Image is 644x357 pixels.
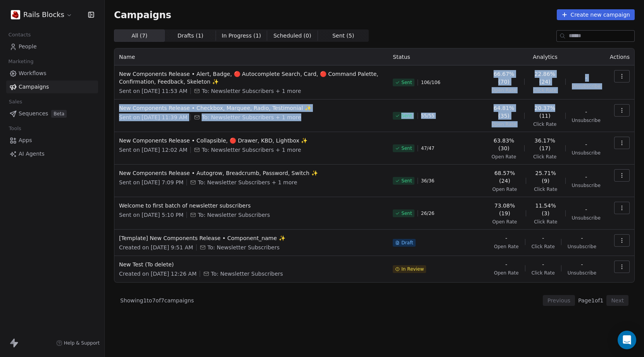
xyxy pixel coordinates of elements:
span: Click Rate [533,154,556,160]
span: Unsubscribe [572,182,601,189]
a: AI Agents [6,148,98,160]
span: - [505,261,507,268]
span: Click Rate [534,186,557,192]
span: New Components Release • Checkbox, Marquee, Radio, Testimonial ✨ [119,104,383,112]
span: Sent on [DATE] 5:10 PM [119,211,183,219]
span: Open Rate [494,244,519,250]
span: Sent [401,210,412,216]
span: 36 / 36 [421,178,435,184]
span: Click Rate [533,87,556,93]
a: Workflows [6,67,98,80]
span: People [19,43,37,51]
span: - [585,206,587,213]
a: Help & Support [56,340,100,346]
span: Click Rate [532,244,555,250]
span: 68.57% (24) [490,169,520,185]
span: Sent [401,79,412,86]
span: Marketing [5,56,37,67]
span: To: Newsletter Subscribers [198,211,270,219]
span: 64.81% (35) [490,104,518,120]
span: 25.71% (9) [532,169,559,185]
span: Sent on [DATE] 12:02 AM [119,146,187,154]
span: Open Rate [492,219,517,225]
span: 11.54% (3) [532,202,559,217]
span: New Components Release • Collapsible, 🔴 Drawer, KBD, Lightbox ✨ [119,137,383,144]
span: Sent on [DATE] 11:39 AM [119,113,187,121]
span: - [581,234,583,242]
span: New Test (To delete) [119,261,383,268]
span: 26 / 26 [421,210,435,216]
th: Analytics [485,48,605,65]
span: Page 1 of 1 [578,297,603,304]
span: Unsubscribe [568,244,596,250]
span: New Components Release • Alert, Badge, 🔴 Autocomplete Search, Card, 🔴 Command Palette, Confirmati... [119,70,383,86]
a: SequencesBeta [6,107,98,120]
span: - [585,173,587,181]
span: Unsubscribe [568,270,596,276]
span: 106 / 106 [421,79,440,86]
th: Name [114,48,388,65]
span: Drafts ( 1 ) [178,32,204,40]
span: Help & Support [64,340,100,346]
span: To: Newsletter Subscribers [211,270,283,278]
a: Apps [6,134,98,147]
span: Contacts [5,29,34,41]
div: Open Intercom Messenger [618,331,636,349]
span: Open Rate [492,121,516,127]
img: rails-blocks-logo.png [11,10,20,19]
span: - [585,74,587,82]
span: Open Rate [492,87,516,93]
span: Sequences [19,110,48,118]
span: Open Rate [492,186,517,192]
span: In Review [401,266,424,272]
button: Previous [543,295,575,306]
span: AI Agents [19,150,45,158]
span: Click Rate [534,219,557,225]
span: - [542,234,544,242]
span: 20.37% (11) [531,104,559,120]
span: To: Newsletter Subscribers [207,244,280,251]
span: Rails Blocks [23,10,64,20]
button: Next [606,295,628,306]
span: Created on [DATE] 9:51 AM [119,244,193,251]
span: Showing 1 to 7 of 7 campaigns [120,297,194,304]
span: Created on [DATE] 12:26 AM [119,270,197,278]
span: - [581,261,583,268]
span: 47 / 47 [421,145,435,151]
span: Unsubscribe [572,215,601,221]
span: 36.17% (17) [531,137,559,152]
span: Open Rate [494,270,519,276]
span: Click Rate [533,121,556,127]
span: Campaigns [19,83,49,91]
span: Workflows [19,69,47,77]
span: 63.83% (30) [490,137,518,152]
span: To: Newsletter Subscribers + 1 more [202,87,301,95]
span: Apps [19,136,32,144]
span: 22.86% (24) [531,70,559,86]
span: Unsubscribe [572,150,601,156]
th: Actions [605,48,634,65]
span: Draft [401,240,413,246]
span: Campaigns [114,9,171,20]
span: - [585,108,587,116]
span: Sent on [DATE] 7:09 PM [119,178,183,186]
span: New Components Release • Autogrow, Breadcrumb, Password, Switch ✨ [119,169,383,177]
th: Status [388,48,485,65]
span: - [585,141,587,148]
span: Sent [401,145,412,151]
span: In Progress ( 1 ) [222,32,261,40]
span: To: Newsletter Subscribers + 1 more [198,178,297,186]
a: Campaigns [6,81,98,93]
span: Unsubscribe [572,83,601,89]
span: Scheduled ( 0 ) [273,32,311,40]
span: Tools [5,123,24,134]
span: Sent on [DATE] 11:53 AM [119,87,187,95]
span: 55 / 55 [421,113,435,119]
button: Create new campaign [557,9,635,20]
span: Sales [5,96,26,108]
span: Open Rate [492,154,516,160]
span: Welcome to first batch of newsletter subscribers [119,202,383,209]
a: People [6,40,98,53]
span: 73.08% (19) [490,202,520,217]
span: Unsubscribe [572,117,601,124]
